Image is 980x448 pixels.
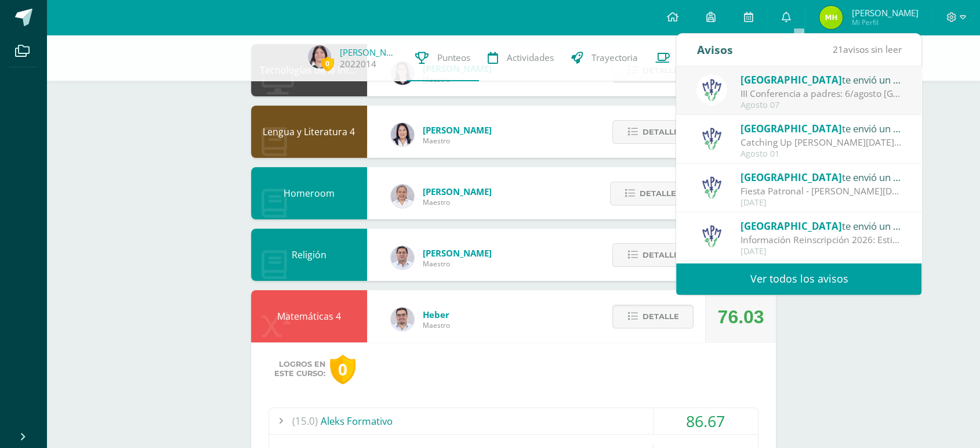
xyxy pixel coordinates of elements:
[340,46,398,58] a: [PERSON_NAME]
[741,171,842,184] span: [GEOGRAPHIC_DATA]
[437,52,470,64] span: Punteos
[717,291,764,343] div: 76.03
[741,87,902,100] div: III Conferencia a padres: 6/agosto Asunto: ¡Los esperamos el jueves 14 de agosto para seguir fort...
[741,122,842,135] span: [GEOGRAPHIC_DATA]
[423,320,450,330] span: Maestro
[423,309,450,320] span: Heber
[832,43,843,56] span: 21
[642,306,678,327] span: Detalle
[321,56,334,71] span: 0
[741,219,842,233] span: [GEOGRAPHIC_DATA]
[696,34,732,66] div: Avisos
[851,17,918,27] span: Mi Perfil
[676,263,921,295] a: Ver todos los avisos
[741,100,902,110] div: Agosto 07
[251,167,367,219] div: Homeroom
[591,52,638,64] span: Trayectoria
[741,121,902,136] div: te envió un aviso
[330,355,355,384] div: 0
[741,169,902,185] div: te envió un aviso
[391,308,414,331] img: 54231652241166600daeb3395b4f1510.png
[741,198,902,208] div: [DATE]
[696,123,727,154] img: a3978fa95217fc78923840df5a445bcb.png
[423,136,492,146] span: Maestro
[741,73,842,86] span: [GEOGRAPHIC_DATA]
[642,244,678,266] span: Detalle
[274,360,325,378] span: Logros en este curso:
[642,121,678,143] span: Detalle
[391,246,414,269] img: 15aaa72b904403ebb7ec886ca542c491.png
[741,136,902,149] div: Catching Up de Agosto 2025: Estimados padres de familia: Compartimos con ustedes el Catching Up d...
[647,35,728,81] a: Contactos
[696,221,727,251] img: a3978fa95217fc78923840df5a445bcb.png
[251,229,367,281] div: Religión
[741,233,902,247] div: Información Reinscripción 2026: Estimados padres de familia: Compartimos con ustedes información ...
[340,58,376,70] a: 2022014
[832,43,901,56] span: avisos sin leer
[851,7,918,19] span: [PERSON_NAME]
[610,182,691,205] button: Detalle
[562,35,647,81] a: Trayectoria
[654,408,758,434] div: 86.67
[292,408,318,434] span: (15.0)
[423,197,492,207] span: Maestro
[741,185,902,198] div: Fiesta Patronal - Santo Domingo de Guzmán: Estimados padres de familia: Compartimos con ustedes c...
[391,185,414,208] img: 04fbc0eeb5f5f8cf55eb7ff53337e28b.png
[696,74,727,105] img: a3978fa95217fc78923840df5a445bcb.png
[612,243,694,267] button: Detalle
[612,305,694,328] button: Detalle
[308,45,331,68] img: eddf89ebadc6679d483ac819ce68e6c4.png
[741,218,902,233] div: te envió un aviso
[423,124,492,136] span: [PERSON_NAME]
[819,6,843,29] img: 8cfee9302e94c67f695fad48b611364c.png
[741,247,902,256] div: [DATE]
[696,172,727,203] img: a3978fa95217fc78923840df5a445bcb.png
[507,52,554,64] span: Actividades
[741,72,902,87] div: te envió un aviso
[741,149,902,159] div: Agosto 01
[269,408,758,434] div: Aleks Formativo
[251,106,367,158] div: Lengua y Literatura 4
[640,183,676,204] span: Detalle
[406,35,479,81] a: Punteos
[423,186,492,197] span: [PERSON_NAME]
[251,290,367,342] div: Matemáticas 4
[423,247,492,259] span: [PERSON_NAME]
[391,123,414,146] img: fd1196377973db38ffd7ffd912a4bf7e.png
[479,35,562,81] a: Actividades
[423,259,492,269] span: Maestro
[612,120,694,144] button: Detalle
